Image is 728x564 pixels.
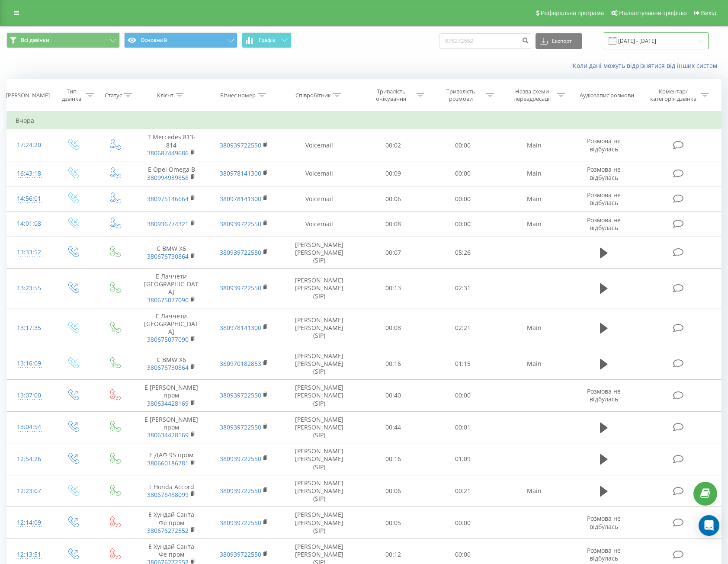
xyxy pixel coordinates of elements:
[358,186,428,211] td: 00:06
[428,211,498,237] td: 00:00
[124,32,237,48] button: Основний
[280,237,359,269] td: [PERSON_NAME] [PERSON_NAME] (SIP)
[135,507,208,539] td: Е Хундай Санта Фе пром
[16,387,43,404] div: 13:07:00
[498,161,571,186] td: Main
[358,211,428,237] td: 00:08
[147,296,189,304] a: 380675077090
[16,244,43,261] div: 13:33:52
[220,220,261,228] a: 380939722550
[358,308,428,348] td: 00:08
[147,335,189,343] a: 380675077090
[147,195,189,203] a: 380975146664
[7,112,722,129] td: Вчора
[358,129,428,161] td: 00:02
[242,32,292,48] button: Графік
[498,129,571,161] td: Main
[428,507,498,539] td: 00:00
[358,475,428,507] td: 00:06
[280,211,359,237] td: Voicemail
[6,32,120,48] button: Всі дзвінки
[358,269,428,308] td: 00:13
[135,237,208,269] td: С BMW X6
[220,519,261,527] a: 380939722550
[587,216,621,232] span: Розмова не відбулась
[428,380,498,412] td: 00:00
[135,475,208,507] td: Т Honda Accord
[220,169,261,177] a: 380978141300
[16,419,43,436] div: 13:04:54
[536,33,582,49] button: Експорт
[619,10,686,16] span: Налаштування профілю
[498,475,571,507] td: Main
[105,92,122,99] div: Статус
[587,165,621,181] span: Розмова не відбулась
[428,475,498,507] td: 00:21
[587,387,621,403] span: Розмова не відбулась
[438,88,484,103] div: Тривалість розмови
[428,186,498,211] td: 00:00
[135,348,208,380] td: С BMW X6
[358,380,428,412] td: 00:40
[147,459,189,467] a: 380660186781
[220,248,261,256] a: 380939722550
[280,161,359,186] td: Voicemail
[358,507,428,539] td: 00:05
[220,455,261,463] a: 380939722550
[280,507,359,539] td: [PERSON_NAME] [PERSON_NAME] (SIP)
[358,411,428,443] td: 00:44
[498,186,571,211] td: Main
[21,37,49,44] span: Всі дзвінки
[259,37,276,43] span: Графік
[147,490,189,499] a: 380678488099
[428,308,498,348] td: 02:21
[587,546,621,562] span: Розмова не відбулась
[135,269,208,308] td: Е Лаччети [GEOGRAPHIC_DATA]
[16,137,43,154] div: 17:24:20
[280,186,359,211] td: Voicemail
[220,359,261,368] a: 380970182853
[16,546,43,563] div: 12:13:51
[368,88,414,103] div: Тривалість очікування
[16,280,43,297] div: 13:23:55
[280,380,359,412] td: [PERSON_NAME] [PERSON_NAME] (SIP)
[280,308,359,348] td: [PERSON_NAME] [PERSON_NAME] (SIP)
[428,269,498,308] td: 02:31
[699,515,719,536] div: Open Intercom Messenger
[358,161,428,186] td: 00:09
[16,320,43,336] div: 13:17:35
[16,355,43,372] div: 13:16:09
[16,514,43,531] div: 12:14:09
[147,526,189,535] a: 380676272552
[220,423,261,431] a: 380939722550
[147,431,189,439] a: 380634428169
[135,443,208,475] td: Е ДАФ 95 пром
[509,88,555,103] div: Назва схеми переадресації
[498,211,571,237] td: Main
[16,190,43,207] div: 14:56:01
[648,88,699,103] div: Коментар/категорія дзвінка
[701,10,716,16] span: Вихід
[16,215,43,232] div: 14:01:08
[358,443,428,475] td: 00:16
[295,92,331,99] div: Співробітник
[280,348,359,380] td: [PERSON_NAME] [PERSON_NAME] (SIP)
[135,161,208,186] td: Е Opel Omega B
[280,475,359,507] td: [PERSON_NAME] [PERSON_NAME] (SIP)
[580,92,634,99] div: Аудіозапис розмови
[428,443,498,475] td: 01:09
[135,129,208,161] td: Т Mercedes 813-814
[147,220,189,228] a: 380936774321
[280,411,359,443] td: [PERSON_NAME] [PERSON_NAME] (SIP)
[541,10,604,16] span: Реферальна програма
[498,308,571,348] td: Main
[147,399,189,407] a: 380634428169
[220,92,256,99] div: Бізнес номер
[587,191,621,207] span: Розмова не відбулась
[135,308,208,348] td: Е Лаччети [GEOGRAPHIC_DATA]
[358,348,428,380] td: 00:16
[587,137,621,153] span: Розмова не відбулась
[280,443,359,475] td: [PERSON_NAME] [PERSON_NAME] (SIP)
[135,411,208,443] td: Е [PERSON_NAME] пром
[498,348,571,380] td: Main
